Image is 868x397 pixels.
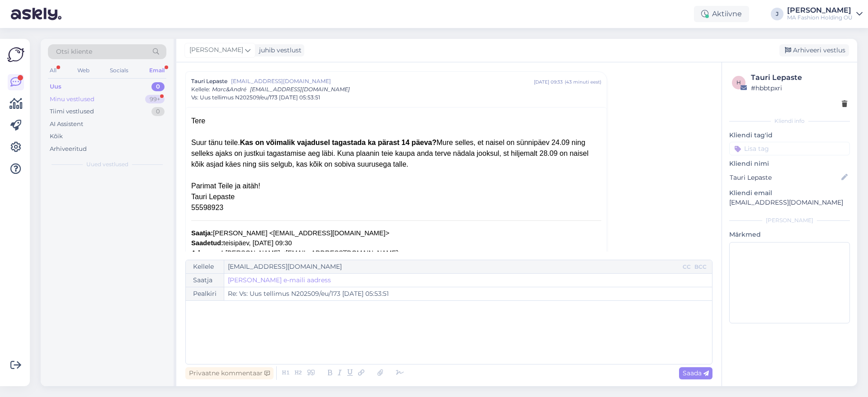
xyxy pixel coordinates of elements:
div: Tauri Lepaste [751,72,847,83]
div: Arhiveeri vestlus [779,44,849,56]
p: [EMAIL_ADDRESS][DOMAIN_NAME] [729,198,850,207]
span: Kellele : [191,86,210,93]
div: 0 [151,82,165,91]
input: Lisa nimi [730,173,840,182]
div: Socials [108,65,130,76]
div: Pealkiri [186,287,224,300]
p: Märkmed [729,230,850,239]
div: MA Fashion Holding OÜ [787,14,853,21]
div: Kõik [50,132,63,141]
div: Parimat Teile ja aitäh! [191,181,601,191]
div: Web [75,65,91,76]
div: AI Assistent [50,120,83,129]
div: [PERSON_NAME] [787,7,853,14]
span: Marc&André [212,86,246,93]
span: Tauri Lepaste [191,77,227,85]
div: All [48,65,58,76]
div: Saatja [186,274,224,287]
input: Lisa tag [729,142,850,155]
div: J [771,8,783,20]
img: Askly Logo [7,46,24,63]
div: Arhiveeritud [50,145,87,154]
div: Aktiivne [694,6,749,22]
div: Tauri Lepaste [191,191,601,202]
font: [PERSON_NAME] <[EMAIL_ADDRESS][DOMAIN_NAME]> teisipäev, [DATE] 09:30 [PERSON_NAME] <[EMAIL_ADDRES... [191,229,402,266]
div: Kliendi info [729,117,850,125]
div: Minu vestlused [50,95,94,104]
p: Kliendi email [729,188,850,198]
div: [DATE] 09:33 [534,79,563,85]
span: h [736,79,741,86]
div: Privaatne kommentaar [185,367,274,379]
div: Email [147,65,166,76]
div: Suur tänu teile. Mure selles, et naisel on sünnipäev 24.09 ning selleks ajaks on justkui tagastam... [191,137,601,170]
div: 99+ [145,95,165,104]
b: Adressaat: [191,249,226,257]
span: [EMAIL_ADDRESS][DOMAIN_NAME] [231,77,534,85]
div: 0 [151,107,165,116]
a: [PERSON_NAME] e-maili aadress [228,276,331,285]
div: [PERSON_NAME] [729,216,850,224]
div: Tere [191,116,601,126]
b: Saatja: [191,229,213,237]
div: 55598923 [191,202,601,213]
a: [PERSON_NAME]MA Fashion Holding OÜ [787,7,863,21]
span: Saada [683,369,709,377]
span: [PERSON_NAME] [189,45,243,55]
div: CC [681,263,693,271]
b: Saadetud: [191,239,223,247]
input: Recepient... [224,260,681,273]
span: Uued vestlused [86,160,128,168]
b: Kas on võimalik vajadusel tagastada ka pärast 14 päeva? [240,139,437,146]
p: Kliendi nimi [729,159,850,168]
div: BCC [693,263,708,271]
span: Otsi kliente [56,47,92,56]
div: # hbbtpxri [751,83,847,93]
input: Write subject here... [224,287,712,300]
div: Uus [50,82,61,91]
div: ( 43 minuti eest ) [565,79,601,85]
span: Vs: Uus tellimus N202509/eu/173 [DATE] 05:53:51 [191,93,320,102]
span: [EMAIL_ADDRESS][DOMAIN_NAME] [250,86,350,93]
div: juhib vestlust [255,46,302,55]
div: Tiimi vestlused [50,107,94,116]
p: Kliendi tag'id [729,131,850,140]
div: Kellele [186,260,224,273]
